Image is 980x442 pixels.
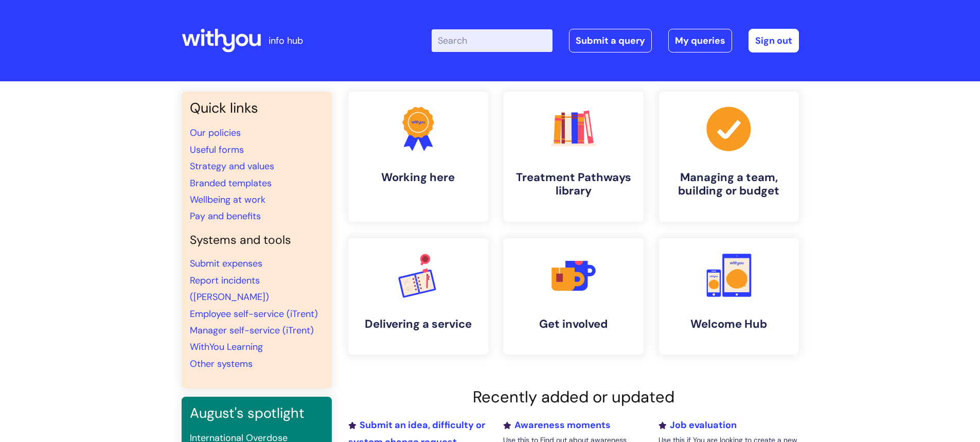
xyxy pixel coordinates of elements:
[659,238,799,355] a: Welcome Hub
[749,29,799,52] a: Sign out
[190,358,253,370] a: Other systems
[512,171,635,198] h4: Treatment Pathways library
[348,92,488,222] a: Working here
[668,29,732,52] a: My queries
[667,317,791,331] h4: Welcome Hub
[269,32,303,49] p: info hub
[659,92,799,222] a: Managing a team, building or budget
[357,317,480,331] h4: Delivering a service
[190,144,244,156] a: Useful forms
[190,127,241,139] a: Our policies
[190,100,324,116] h3: Quick links
[190,233,324,247] h4: Systems and tools
[504,92,644,222] a: Treatment Pathways library
[357,171,480,184] h4: Working here
[190,210,261,222] a: Pay and benefits
[190,177,272,189] a: Branded templates
[190,257,262,270] a: Submit expenses
[503,419,611,431] a: Awareness moments
[348,387,799,406] h2: Recently added or updated
[512,317,635,331] h4: Get involved
[190,160,274,172] a: Strategy and values
[348,238,488,355] a: Delivering a service
[190,324,314,337] a: Manager self-service (iTrent)
[569,29,652,52] a: Submit a query
[658,419,737,431] a: Job evaluation
[190,341,263,353] a: WithYou Learning
[190,274,269,303] a: Report incidents ([PERSON_NAME])
[667,171,791,198] h4: Managing a team, building or budget
[190,193,265,206] a: Wellbeing at work
[190,308,318,320] a: Employee self-service (iTrent)
[432,29,799,52] div: | -
[432,29,553,52] input: Search
[504,238,644,355] a: Get involved
[190,405,324,421] h3: August's spotlight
